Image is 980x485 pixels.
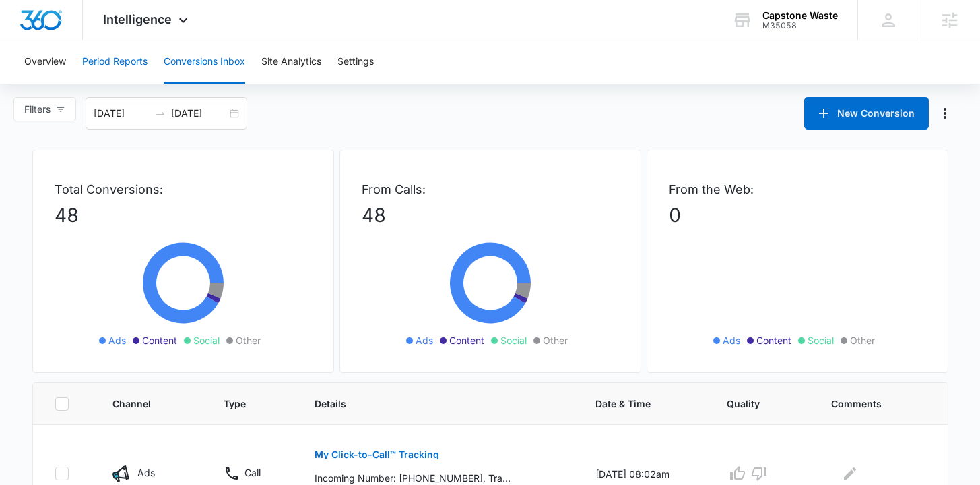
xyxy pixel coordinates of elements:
button: Manage Numbers [934,103,956,124]
span: Social [808,333,834,347]
span: Date & Time [595,397,675,411]
span: Intelligence [103,12,172,26]
button: Filters [13,97,76,121]
span: Other [236,333,261,347]
button: My Click-to-Call™ Tracking [315,438,439,471]
span: Type [224,397,263,411]
span: Quality [727,397,779,411]
p: Total Conversions: [55,180,312,198]
span: Channel [112,397,172,411]
span: Ads [723,333,740,347]
span: Ads [416,333,433,347]
span: Other [850,333,875,347]
span: Comments [831,397,907,411]
button: Conversions Inbox [164,40,245,84]
button: Edit Comments [839,463,861,484]
span: Content [142,333,177,347]
span: swap-right [155,108,166,119]
p: 48 [55,201,312,229]
button: Period Reports [82,40,148,84]
button: Overview [24,40,66,84]
span: to [155,108,166,119]
span: Filters [24,102,51,117]
button: Site Analytics [261,40,321,84]
span: Social [500,333,527,347]
button: Settings [337,40,374,84]
span: Content [449,333,484,347]
span: Social [193,333,220,347]
button: New Conversion [804,97,929,130]
span: Content [756,333,791,347]
p: From the Web: [669,180,926,198]
p: Incoming Number: [PHONE_NUMBER], Tracking Number: [PHONE_NUMBER], Ring To: [PHONE_NUMBER], Caller... [315,471,511,485]
div: account name [762,10,838,21]
p: 0 [669,201,926,229]
span: Details [315,397,544,411]
p: Ads [137,465,155,480]
p: Call [244,465,261,480]
p: From Calls: [362,180,619,198]
p: 48 [362,201,619,229]
span: Other [543,333,568,347]
div: account id [762,21,838,30]
span: Ads [108,333,126,347]
input: End date [171,106,227,121]
p: My Click-to-Call™ Tracking [315,450,439,459]
input: Start date [94,106,150,121]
